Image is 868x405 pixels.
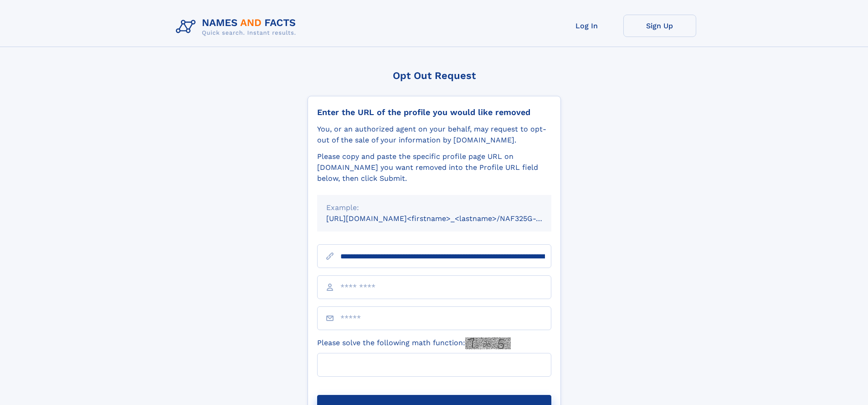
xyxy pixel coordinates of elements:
[550,15,623,37] a: Log In
[317,337,511,349] label: Please solve the following math function:
[317,124,551,146] div: You, or an authorized agent on your behalf, may request to opt-out of the sale of your informatio...
[317,107,551,117] div: Enter the URL of the profile you would like removed
[317,151,551,184] div: Please copy and paste the specific profile page URL on [DOMAIN_NAME] you want removed into the Pr...
[623,15,696,37] a: Sign Up
[326,202,542,213] div: Example:
[326,214,569,223] small: [URL][DOMAIN_NAME]<firstname>_<lastname>/NAF325G-xxxxxxxx
[308,70,561,81] div: Opt Out Request
[172,15,303,39] img: Logo Names and Facts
